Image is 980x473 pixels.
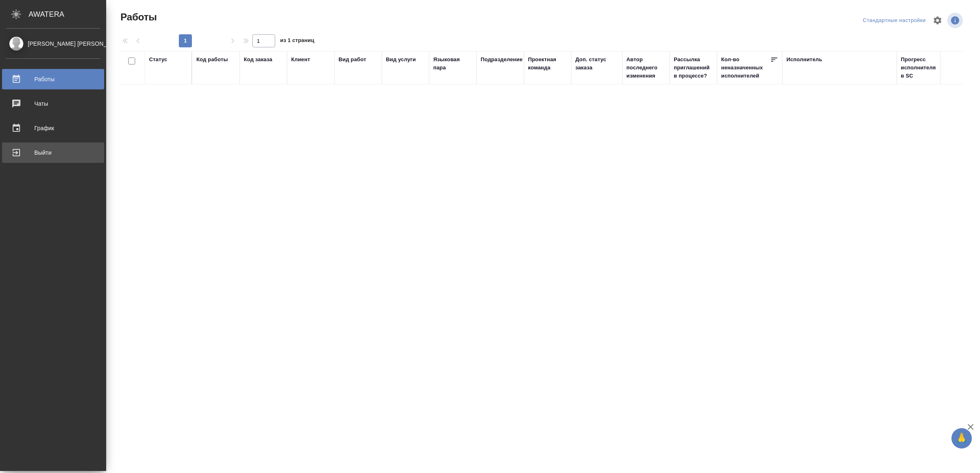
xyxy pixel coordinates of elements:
[196,56,228,64] div: Код работы
[29,6,106,22] div: AWATERA
[2,118,104,138] a: График
[528,56,567,72] div: Проектная команда
[721,56,770,80] div: Кол-во неназначенных исполнителей
[244,56,272,64] div: Код заказа
[901,56,938,80] div: Прогресс исполнителя в SC
[339,56,366,64] div: Вид работ
[149,56,167,64] div: Статус
[2,142,104,163] a: Выйти
[291,56,310,64] div: Клиент
[674,56,713,80] div: Рассылка приглашений в процессе?
[2,69,104,89] a: Работы
[280,36,314,47] span: из 1 страниц
[6,122,100,134] div: График
[433,56,472,72] div: Языковая пара
[118,11,157,24] span: Работы
[786,56,822,64] div: Исполнитель
[6,39,100,48] div: [PERSON_NAME] [PERSON_NAME]
[955,430,969,447] span: 🙏
[928,11,947,30] span: Настроить таблицу
[626,56,666,80] div: Автор последнего изменения
[6,98,100,110] div: Чаты
[951,428,972,449] button: 🙏
[2,93,104,114] a: Чаты
[481,56,523,64] div: Подразделение
[575,56,618,72] div: Доп. статус заказа
[6,147,100,159] div: Выйти
[947,13,964,28] span: Посмотреть информацию
[861,14,928,27] div: split button
[386,56,416,64] div: Вид услуги
[6,73,100,85] div: Работы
